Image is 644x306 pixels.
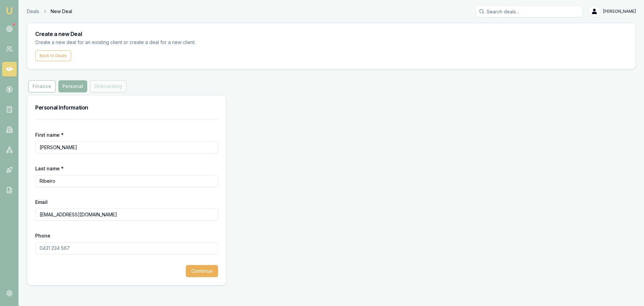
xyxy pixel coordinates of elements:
input: Search deals [476,5,583,17]
label: Phone [35,233,50,238]
label: First name * [35,132,64,138]
label: Email [35,199,48,205]
a: Deals [27,8,39,15]
label: Last name * [35,166,64,171]
button: Continue [186,265,218,277]
h3: Personal Information [35,103,218,112]
p: Create a new deal for an existing client or create a deal for a new client. [35,39,207,46]
span: New Deal [51,8,72,15]
input: 0431 234 567 [35,242,218,254]
img: emu-icon-u.png [5,7,13,15]
h3: Create a new Deal [35,31,628,37]
button: Finance [28,80,56,92]
span: [PERSON_NAME] [603,9,636,14]
nav: breadcrumb [27,8,72,15]
button: Back to Deals [35,50,71,61]
button: Personal [58,80,87,92]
